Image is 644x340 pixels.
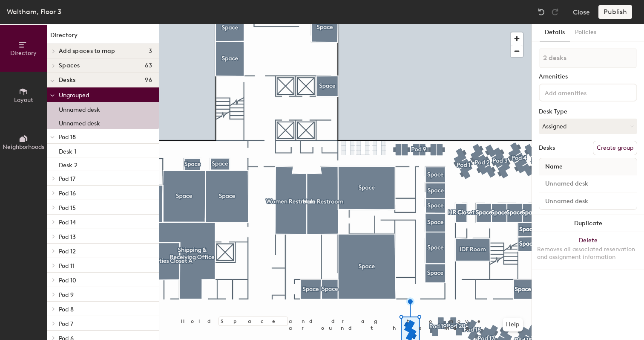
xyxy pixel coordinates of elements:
[532,215,644,232] button: Duplicate
[47,31,159,44] h1: Directory
[59,104,100,113] p: Unnamed desk
[59,219,76,226] span: Pod 14
[14,96,33,104] span: Layout
[145,62,152,69] span: 63
[59,92,89,99] span: Ungrouped
[3,143,44,151] span: Neighborhoods
[59,262,75,270] span: Pod 11
[7,6,61,17] div: Waltham, Floor 3
[539,73,637,80] div: Amenities
[10,49,37,57] span: Directory
[59,291,74,299] span: Pod 9
[541,159,567,174] span: Name
[573,5,590,19] button: Close
[145,77,152,84] span: 96
[59,277,76,284] span: Pod 10
[59,248,76,255] span: Pod 12
[59,190,76,197] span: Pod 16
[59,233,76,241] span: Pod 13
[59,204,76,212] span: Pod 15
[149,48,152,55] span: 3
[59,62,80,69] span: Spaces
[59,320,73,328] span: Pod 7
[551,8,559,16] img: Redo
[537,8,546,16] img: Undo
[541,195,635,207] input: Unnamed desk
[570,24,601,41] button: Policies
[503,318,523,331] button: Help
[540,24,570,41] button: Details
[59,159,78,169] p: Desk 2
[59,117,100,127] p: Unnamed desk
[537,246,639,261] div: Removes all associated reservation and assignment information
[59,134,76,141] span: Pod 18
[59,77,75,84] span: Desks
[541,178,635,190] input: Unnamed desk
[593,141,637,155] button: Create group
[539,108,637,115] div: Desk Type
[59,48,115,55] span: Add spaces to map
[532,232,644,270] button: DeleteRemoves all associated reservation and assignment information
[539,119,637,134] button: Assigned
[59,175,75,183] span: Pod 17
[539,145,555,151] div: Desks
[59,306,74,313] span: Pod 8
[543,87,620,97] input: Add amenities
[59,145,76,155] p: Desk 1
